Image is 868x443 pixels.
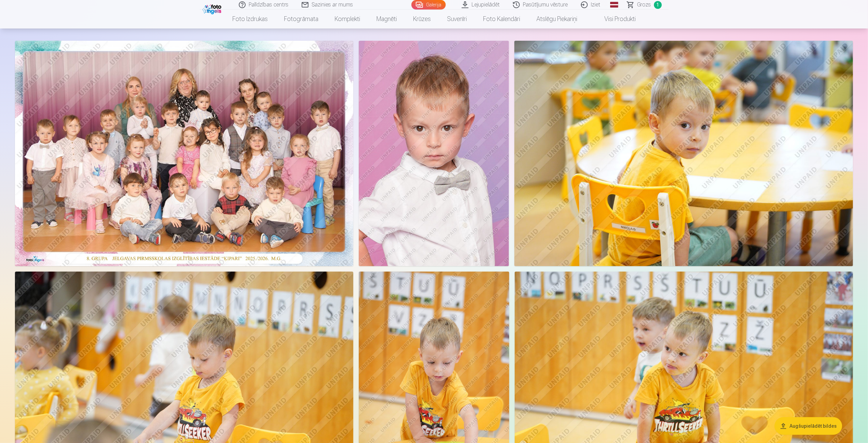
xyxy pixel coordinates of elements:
a: Fotogrāmata [276,10,326,29]
a: Krūzes [405,10,439,29]
span: Grozs [637,1,651,9]
a: Komplekti [326,10,368,29]
a: Suvenīri [439,10,475,29]
a: Magnēti [368,10,405,29]
span: 1 [654,1,662,9]
a: Atslēgu piekariņi [528,10,585,29]
a: Foto izdrukas [224,10,276,29]
a: Visi produkti [585,10,644,29]
img: /fa1 [202,3,223,14]
button: Augšupielādēt bildes [775,417,842,435]
a: Foto kalendāri [475,10,528,29]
